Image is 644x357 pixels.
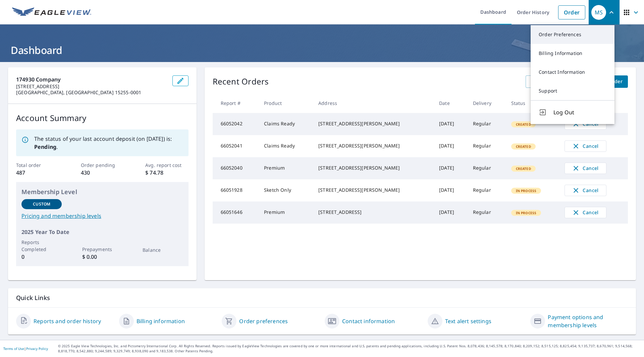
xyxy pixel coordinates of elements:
span: Created [512,166,535,171]
a: Order Preferences [531,25,614,44]
th: Report # [213,93,259,113]
b: Pending [34,143,56,151]
td: Premium [259,201,313,224]
p: 0 [21,253,62,261]
a: View All Orders [526,75,573,88]
span: Created [512,122,535,127]
a: Order preferences [239,317,288,325]
td: 66052041 [213,135,259,157]
a: Billing Information [531,44,614,63]
td: Claims Ready [259,113,313,135]
th: Date [434,93,468,113]
p: Order pending [81,162,124,169]
button: Cancel [565,140,606,152]
p: 487 [16,169,59,177]
td: [DATE] [434,135,468,157]
button: Cancel [565,163,606,174]
td: [DATE] [434,179,468,201]
td: 66051646 [213,201,259,224]
p: Balance [143,246,183,253]
a: Contact Information [531,63,614,81]
span: Created [512,144,535,149]
a: Pricing and membership levels [21,212,183,220]
p: Custom [33,201,50,207]
a: Billing information [137,317,185,325]
p: Reports Completed [21,239,62,253]
a: Support [531,81,614,100]
button: Cancel [565,207,606,218]
p: Avg. report cost [145,162,188,169]
span: Cancel [572,142,599,150]
span: In Process [512,188,541,193]
td: Regular [468,135,506,157]
p: Total order [16,162,59,169]
td: Regular [468,157,506,179]
p: [GEOGRAPHIC_DATA], [GEOGRAPHIC_DATA] 15255-0001 [16,90,167,96]
th: Address [313,93,434,113]
p: Membership Level [21,187,183,196]
a: Terms of Use [3,346,24,351]
a: Order [558,5,585,19]
a: Text alert settings [445,317,491,325]
td: [DATE] [434,157,468,179]
h1: Dashboard [8,43,636,57]
p: $ 74.78 [145,169,188,177]
p: | [3,347,48,351]
p: 174930 company [16,75,167,83]
td: 66051928 [213,179,259,201]
td: 66052042 [213,113,259,135]
p: Prepayments [82,246,122,253]
th: Product [259,93,313,113]
a: Contact information [342,317,395,325]
div: [STREET_ADDRESS][PERSON_NAME] [318,142,428,149]
p: Account Summary [16,112,189,124]
p: 430 [81,169,124,177]
img: EV Logo [12,7,91,17]
td: Regular [468,113,506,135]
p: Quick Links [16,294,628,302]
td: 66052040 [213,157,259,179]
td: Premium [259,157,313,179]
td: Sketch Only [259,179,313,201]
td: Claims Ready [259,135,313,157]
p: © 2025 Eagle View Technologies, Inc. and Pictometry International Corp. All Rights Reserved. Repo... [58,344,641,354]
span: Cancel [572,209,599,217]
button: Cancel [565,185,606,196]
div: MS [591,5,606,20]
td: Regular [468,201,506,224]
th: Delivery [468,93,506,113]
span: In Process [512,211,541,215]
div: [STREET_ADDRESS][PERSON_NAME] [318,165,428,171]
p: 2025 Year To Date [21,228,183,236]
p: [STREET_ADDRESS] [16,83,167,90]
a: Privacy Policy [26,346,48,351]
span: Cancel [572,164,599,172]
td: Regular [468,179,506,201]
th: Status [506,93,559,113]
button: Log Out [531,100,614,124]
span: Cancel [572,186,599,194]
div: [STREET_ADDRESS][PERSON_NAME] [318,120,428,127]
p: $ 0.00 [82,253,122,261]
td: [DATE] [434,201,468,224]
div: [STREET_ADDRESS] [318,209,428,216]
span: Log Out [553,108,606,116]
p: Recent Orders [213,75,269,88]
td: [DATE] [434,113,468,135]
p: The status of your last account deposit (on [DATE]) is: . [34,135,183,151]
a: Payment options and membership levels [548,313,628,329]
a: Reports and order history [34,317,101,325]
div: [STREET_ADDRESS][PERSON_NAME] [318,187,428,193]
